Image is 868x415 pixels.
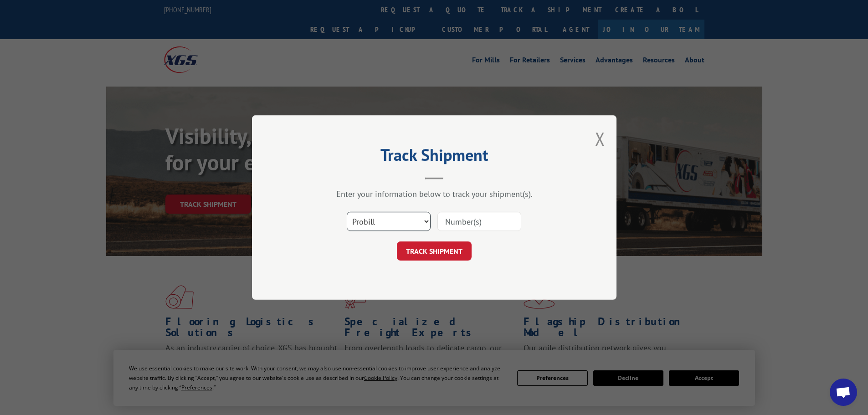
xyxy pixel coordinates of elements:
[298,189,571,199] div: Enter your information below to track your shipment(s).
[830,379,857,406] div: Open chat
[298,149,571,166] h2: Track Shipment
[397,241,472,261] button: TRACK SHIPMENT
[437,212,521,231] input: Number(s)
[595,127,605,151] button: Close modal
